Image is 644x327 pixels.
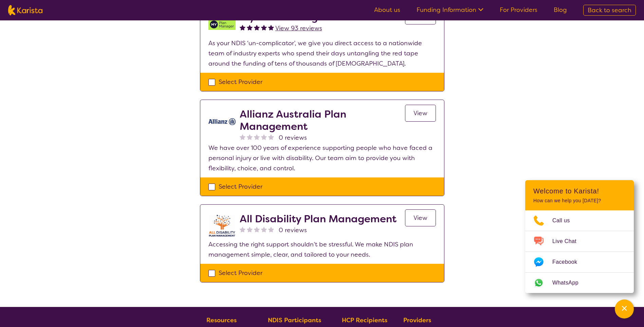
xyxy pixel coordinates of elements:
span: View 93 reviews [275,24,322,32]
h2: Welcome to Karista! [533,187,626,195]
p: We have over 100 years of experience supporting people who have faced a personal injury or live w... [208,143,436,173]
b: NDIS Participants [268,316,321,324]
a: View [405,209,436,226]
b: Providers [403,316,431,324]
span: Call us [552,216,578,226]
span: Live Chat [552,236,585,246]
a: About us [374,6,400,14]
img: fullstar [261,24,267,30]
img: nonereviewstar [247,134,253,140]
b: Resources [206,316,237,324]
img: Karista logo [8,5,42,15]
img: nonereviewstar [247,226,253,232]
span: Back to search [588,6,631,14]
img: fullstar [240,24,245,30]
img: nonereviewstar [268,226,274,232]
a: Back to search [583,5,636,16]
p: How can we help you [DATE]? [533,198,626,204]
a: Funding Information [417,6,483,14]
img: nonereviewstar [261,134,267,140]
span: 0 reviews [279,225,307,235]
img: fullstar [268,24,274,30]
img: v05irhjwnjh28ktdyyfd.png [208,11,236,38]
span: View [413,109,427,117]
img: at5vqv0lot2lggohlylh.jpg [208,213,236,239]
span: 0 reviews [279,133,307,143]
a: View 93 reviews [275,23,322,33]
span: Facebook [552,257,585,267]
img: nonereviewstar [240,226,245,232]
img: nonereviewstar [240,134,245,140]
span: WhatsApp [552,278,587,288]
a: Blog [554,6,567,14]
p: As your NDIS ‘un-complicator’, we give you direct access to a nationwide team of industry experts... [208,38,436,69]
img: fullstar [254,24,260,30]
img: nonereviewstar [268,134,274,140]
h2: Allianz Australia Plan Management [240,108,405,133]
ul: Choose channel [525,210,634,293]
a: Web link opens in a new tab. [525,273,634,293]
img: nonereviewstar [254,226,260,232]
span: View [413,214,427,222]
h2: All Disability Plan Management [240,213,397,225]
div: Channel Menu [525,180,634,293]
p: Accessing the right support shouldn’t be stressful. We make NDIS plan management simple, clear, a... [208,239,436,260]
b: HCP Recipients [342,316,387,324]
img: nonereviewstar [254,134,260,140]
img: fullstar [247,24,253,30]
a: For Providers [500,6,537,14]
a: View [405,105,436,122]
button: Channel Menu [615,299,634,319]
img: nonereviewstar [261,226,267,232]
img: rr7gtpqyd7oaeufumguf.jpg [208,108,236,135]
